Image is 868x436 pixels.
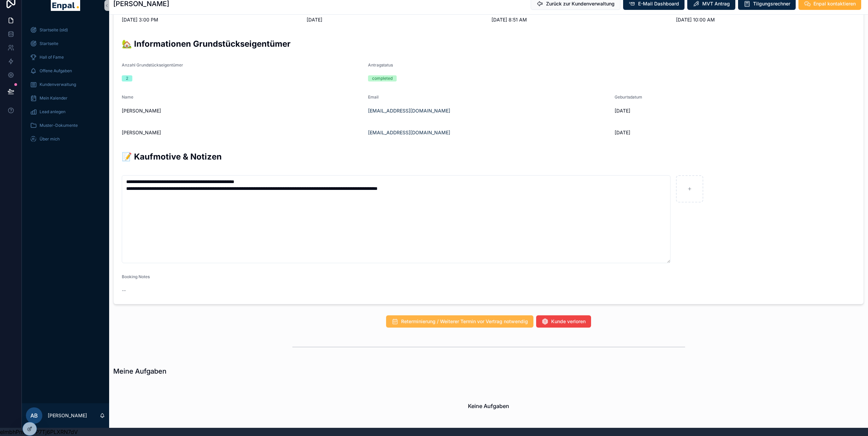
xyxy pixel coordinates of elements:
span: [DATE] 3:00 PM [122,16,301,23]
span: MVT Antrag [702,0,730,7]
span: Hall of Fame [40,55,64,60]
h2: Keine Aufgaben [468,402,509,410]
span: Name [122,94,133,100]
span: Reterminierung / Weiterer Termin vor Vertrag notwendig [401,318,528,325]
a: Lead anlegen [26,106,105,118]
a: [EMAIL_ADDRESS][DOMAIN_NAME] [368,129,450,136]
span: Email [368,94,379,100]
span: Lead anlegen [40,109,65,115]
a: Kundenverwaltung [26,78,105,91]
h2: 🏡 Informationen Grundstückseigentümer [122,38,855,49]
span: E-Mail Dashboard [638,0,679,7]
div: 2 [126,75,128,81]
a: Über mich [26,133,105,145]
span: Offene Aufgaben [40,68,72,74]
span: Geburtsdatum [615,94,642,100]
span: Mein Kalender [40,95,68,101]
span: [DATE] [307,16,486,23]
a: Mein Kalender [26,92,105,104]
h2: 📝 Kaufmotive & Notizen [122,151,855,162]
a: Hall of Fame [26,51,105,63]
span: -- [122,287,126,294]
span: [PERSON_NAME] [122,129,363,136]
span: Über mich [40,136,60,142]
span: AB [30,411,38,420]
span: Startseite (old) [40,27,68,33]
span: Muster-Dokumente [40,123,78,128]
h1: Meine Aufgaben [113,366,166,376]
span: Anzahl Grundstückseigentümer [122,62,183,67]
div: scrollable content [22,19,109,154]
span: [PERSON_NAME] [122,107,363,114]
a: [EMAIL_ADDRESS][DOMAIN_NAME] [368,107,450,114]
span: Enpal kontaktieren [813,0,856,7]
span: Kundenverwaltung [40,82,76,87]
span: [DATE] 10:00 AM [676,16,855,23]
a: Offene Aufgaben [26,65,105,77]
span: Kunde verloren [551,318,586,325]
a: Startseite [26,37,105,50]
span: Antragstatus [368,62,393,67]
span: Booking Notes [122,274,150,279]
a: Startseite (old) [26,24,105,36]
span: Tilgungsrechner [753,0,790,7]
span: [DATE] 8:51 AM [491,16,671,23]
span: [DATE] [615,107,855,114]
a: Muster-Dokumente [26,119,105,132]
span: Startseite [40,41,58,46]
div: completed [372,75,393,81]
span: [DATE] [615,129,855,136]
span: Zurück zur Kundenverwaltung [546,0,615,7]
button: Reterminierung / Weiterer Termin vor Vertrag notwendig [386,315,533,328]
button: Kunde verloren [536,315,591,328]
p: [PERSON_NAME] [48,412,87,419]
